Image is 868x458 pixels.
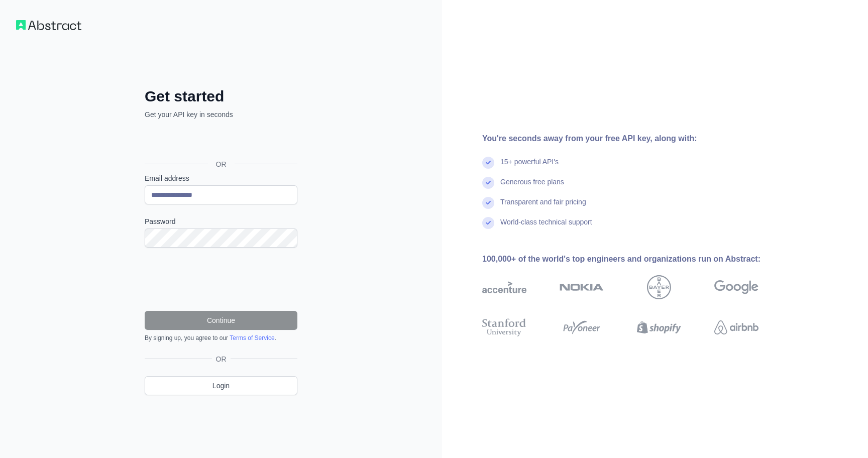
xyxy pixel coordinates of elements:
[145,311,297,330] button: Continue
[145,260,297,299] iframe: reCAPTCHA
[145,87,297,105] h2: Get started
[145,216,297,226] label: Password
[500,157,559,177] div: 15+ powerful API's
[560,275,604,299] img: nokia
[647,275,671,299] img: bayer
[714,316,758,338] img: airbnb
[500,197,586,217] div: Transparent and fair pricing
[482,157,494,169] img: check mark
[145,376,297,395] a: Login
[482,177,494,189] img: check mark
[230,334,274,341] a: Terms of Service
[145,173,297,183] label: Email address
[482,197,494,209] img: check mark
[145,109,297,120] p: Get your API key in seconds
[140,131,300,153] iframe: Sign in with Google Button
[482,217,494,229] img: check mark
[208,159,235,169] span: OR
[482,316,526,338] img: stanford university
[16,20,81,30] img: Workflow
[714,275,758,299] img: google
[482,275,526,299] img: accenture
[145,334,297,342] div: By signing up, you agree to our .
[560,316,604,338] img: payoneer
[637,316,681,338] img: shopify
[212,354,231,364] span: OR
[482,253,791,265] div: 100,000+ of the world's top engineers and organizations run on Abstract:
[500,217,592,237] div: World-class technical support
[482,133,791,145] div: You're seconds away from your free API key, along with:
[500,177,564,197] div: Generous free plans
